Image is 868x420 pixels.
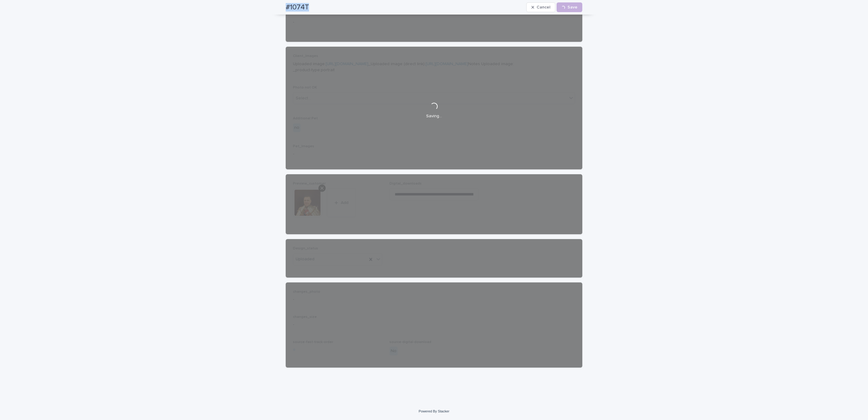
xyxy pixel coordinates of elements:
[419,409,449,413] a: Powered By Stacker
[537,5,550,9] span: Cancel
[557,2,582,12] button: Save
[567,5,577,9] span: Save
[286,3,309,12] h2: #1074T
[526,2,555,12] button: Cancel
[426,114,442,119] p: Saving…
